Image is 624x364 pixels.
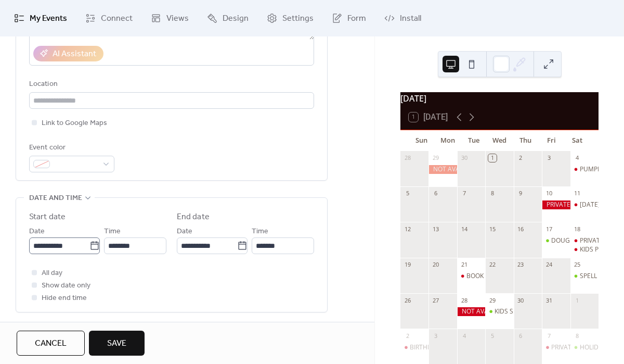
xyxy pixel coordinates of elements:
div: 20 [432,261,439,269]
div: PRIVATE EVENT [542,200,570,209]
div: Tue [461,130,487,151]
div: HOLIDAY PORCH DUO WORKSHOP 6-9PM [570,343,599,352]
span: My Events [30,12,67,25]
div: 30 [460,154,468,162]
span: Save [107,337,126,350]
div: 1 [488,154,496,162]
div: 12 [404,225,411,233]
span: Time [252,225,268,238]
a: Connect [77,4,140,32]
a: Design [199,4,256,32]
div: KIDS SPELL WORKSHOP [495,307,563,316]
span: Install [400,12,421,25]
div: NOT AVAILABLE [428,165,457,174]
div: 6 [517,332,525,340]
div: 28 [460,296,468,304]
div: 29 [432,154,439,162]
span: Date [177,225,192,238]
div: 3 [545,154,553,162]
div: KIDS PARTY [580,245,614,254]
div: 25 [574,261,581,269]
div: BIRTHDAY PARTY [400,343,428,352]
div: Sat [564,130,590,151]
div: 2 [517,154,525,162]
div: PUMPKIN CANDLE POUR WORKSHOP [570,165,599,174]
div: Mon [435,130,461,151]
span: Date [29,225,45,238]
div: 31 [545,296,553,304]
div: NOT AVAILABLE [457,307,485,316]
div: Event color [29,142,112,154]
div: PRIVATE HOLIDAY PARTY [542,343,570,352]
div: 16 [517,225,525,233]
div: 9 [517,190,525,197]
div: PRIVATE WORKSHOP [570,236,599,245]
span: Link to Google Maps [42,117,107,130]
div: 10 [545,190,553,197]
div: 26 [404,296,411,304]
div: 6 [432,190,439,197]
div: 23 [517,261,525,269]
button: Cancel [17,331,85,356]
div: Sun [409,130,435,151]
a: Settings [259,4,321,32]
div: 18 [574,225,581,233]
div: BOOK CLUB MEET UP [466,272,529,281]
a: Install [376,4,429,32]
span: Settings [282,12,314,25]
span: Views [166,12,189,25]
a: Form [324,4,374,32]
div: KIDS SPELL WORKSHOP [485,307,513,316]
div: BIRTHDAY PARTY [410,343,460,352]
div: Wed [487,130,513,151]
div: 2 [404,332,411,340]
div: 8 [574,332,581,340]
div: Location [29,78,312,91]
div: 15 [488,225,496,233]
div: 21 [460,261,468,269]
span: Connect [101,12,133,25]
a: My Events [6,4,75,32]
div: 19 [404,261,411,269]
div: Start date [29,211,66,223]
div: 28 [404,154,411,162]
span: Form [347,12,366,25]
div: 24 [545,261,553,269]
span: Date and time [29,192,82,205]
div: 4 [574,154,581,162]
span: All day [42,267,62,280]
div: [DATE] [400,92,599,105]
div: PRIVATE HOLIDAY PARTY [551,343,623,352]
div: 13 [432,225,439,233]
span: Show date only [42,280,90,292]
div: 30 [517,296,525,304]
div: 3 [432,332,439,340]
div: 5 [488,332,496,340]
div: 8 [488,190,496,197]
div: SPELL CLASS WORKSHOP KIDS WORKSHOP [570,272,599,281]
div: 27 [432,296,439,304]
div: 1 [574,296,581,304]
span: Hide end time [42,292,87,305]
div: 7 [545,332,553,340]
div: 5 [404,190,411,197]
div: BOOK CLUB MEET UP [457,272,485,281]
span: Time [104,225,121,238]
div: THANKSGIVING PUMPKIN CANDLE POUR WORKSHOP - SAT 11TH OCT [570,200,599,209]
span: Design [223,12,249,25]
span: Cancel [35,337,67,350]
div: 4 [460,332,468,340]
div: Fri [538,130,564,151]
div: 22 [488,261,496,269]
div: DOUGH BOWL CANDLE POURING WORKSHOP - FRI 17TH OCT - 7PM-9PM [542,236,570,245]
div: Thu [512,130,538,151]
div: 7 [460,190,468,197]
div: 14 [460,225,468,233]
a: Views [143,4,197,32]
div: KIDS PARTY [570,245,599,254]
button: Save [89,331,145,356]
div: 29 [488,296,496,304]
div: 17 [545,225,553,233]
div: End date [177,211,210,223]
